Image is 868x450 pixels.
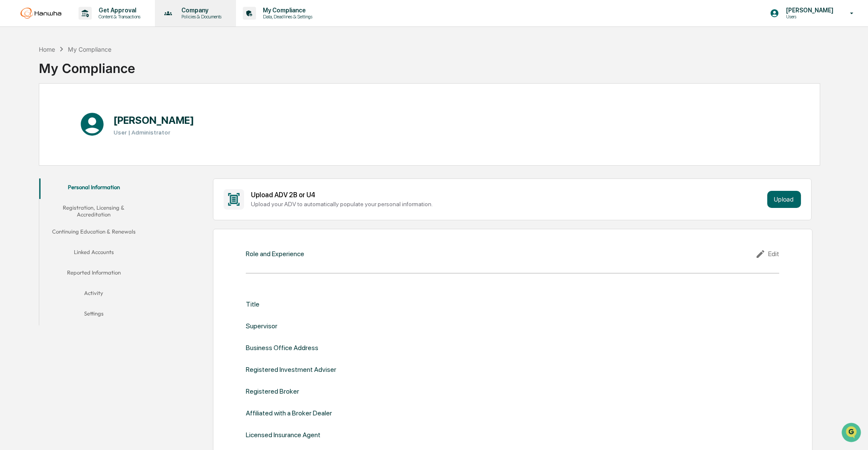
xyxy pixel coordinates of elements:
span: Data Lookup [17,124,54,132]
a: Powered byPylon [60,144,103,151]
div: 🖐️ [9,108,15,115]
div: Title [246,300,259,308]
h1: [PERSON_NAME] [114,114,194,126]
p: Data, Deadlines & Settings [256,14,317,20]
p: Get Approval [92,7,145,14]
div: 🔎 [9,125,15,131]
button: Linked Accounts [39,243,148,264]
button: Personal Information [39,178,148,199]
p: My Compliance [256,7,317,14]
div: Upload ADV 2B or U4 [251,191,763,199]
div: We're available if you need us! [29,74,108,81]
p: Policies & Documents [175,14,226,20]
p: [PERSON_NAME] [779,7,838,14]
p: Users [779,14,838,20]
p: How can we help? [9,18,155,32]
span: Pylon [85,145,103,151]
button: Upload [767,191,801,208]
div: Affiliated with a Broker Dealer [246,409,332,417]
div: Edit [755,249,779,259]
span: Attestations [70,108,106,116]
button: Registration, Licensing & Accreditation [39,199,148,223]
a: 🗄️Attestations [58,104,109,120]
div: Registered Broker [246,387,299,395]
div: My Compliance [39,54,135,76]
a: 🔎Data Lookup [5,120,57,136]
span: Preclearance [17,108,55,116]
img: 1746055101610-c473b297-6a78-478c-a979-82029cc54cd1 [9,65,24,81]
div: Business Office Address [246,344,318,352]
div: Home [39,46,55,53]
div: Registered Investment Adviser [246,365,336,374]
div: Supervisor [246,322,277,330]
p: Company [175,7,226,14]
button: Start new chat [145,68,155,78]
h3: User | Administrator [114,129,194,136]
div: Licensed Insurance Agent [246,431,320,439]
a: 🖐️Preclearance [5,104,58,120]
p: Content & Transactions [92,14,145,20]
div: secondary tabs example [39,178,148,326]
img: logo [20,8,61,19]
div: 🗄️ [62,108,69,115]
button: Activity [39,284,148,305]
button: Continuing Education & Renewals [39,223,148,243]
div: Upload your ADV to automatically populate your personal information. [251,201,763,207]
button: Settings [39,305,148,325]
div: Start new chat [29,65,140,74]
div: Role and Experience [246,250,304,258]
iframe: Open customer support [841,422,864,445]
div: My Compliance [68,46,111,53]
button: Reported Information [39,264,148,284]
